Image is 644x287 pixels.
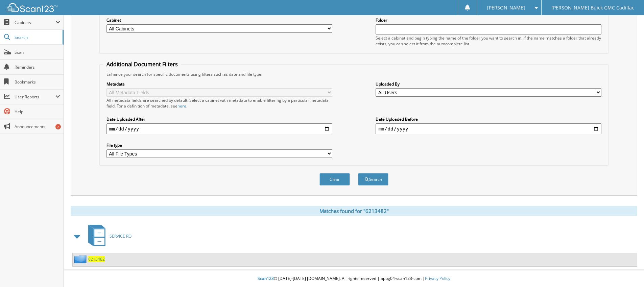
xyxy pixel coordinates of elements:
[487,6,525,10] span: [PERSON_NAME]
[15,64,60,70] span: Reminders
[15,79,60,85] span: Bookmarks
[74,255,88,263] img: folder2.png
[358,173,388,186] button: Search
[64,270,644,287] div: © [DATE]-[DATE] [DOMAIN_NAME]. All rights reserved | appg04-scan123-com |
[376,17,601,23] label: Folder
[103,61,181,68] legend: Additional Document Filters
[376,123,601,134] input: end
[15,124,60,129] span: Announcements
[106,116,332,122] label: Date Uploaded After
[376,116,601,122] label: Date Uploaded Before
[258,276,274,281] span: Scan123
[106,123,332,134] input: start
[177,103,186,109] a: here
[103,71,605,77] div: Enhance your search for specific documents using filters such as date and file type.
[55,124,61,129] div: 2
[106,17,332,23] label: Cabinet
[551,6,634,10] span: [PERSON_NAME] Buick GMC Cadillac
[319,173,350,186] button: Clear
[376,35,601,47] div: Select a cabinet and begin typing the name of the folder you want to search in. If the name match...
[15,94,55,100] span: User Reports
[110,233,132,239] span: SERVICE RO
[71,206,637,216] div: Matches found for "6213482"
[376,81,601,87] label: Uploaded By
[106,142,332,148] label: File type
[15,49,60,55] span: Scan
[106,97,332,109] div: All metadata fields are searched by default. Select a cabinet with metadata to enable filtering b...
[15,20,55,25] span: Cabinets
[425,276,450,281] a: Privacy Policy
[15,109,60,115] span: Help
[84,223,132,249] a: SERVICE RO
[7,3,57,12] img: scan123-logo-white.svg
[88,256,105,262] a: 6213482
[106,81,332,87] label: Metadata
[15,34,59,40] span: Search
